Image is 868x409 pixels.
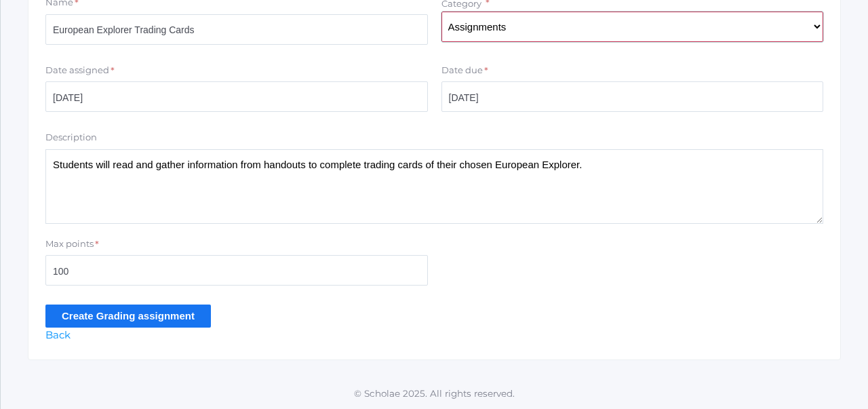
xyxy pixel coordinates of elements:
textarea: Students will read and gather information from handouts to complete trading cards of their chosen... [45,149,823,224]
label: Max points [45,237,94,251]
label: Description [45,131,97,144]
input: Create Grading assignment [45,305,211,327]
label: Date assigned [45,64,109,77]
label: Date due [441,64,483,77]
p: © Scholae 2025. All rights reserved. [1,387,868,400]
a: Back [45,328,71,341]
